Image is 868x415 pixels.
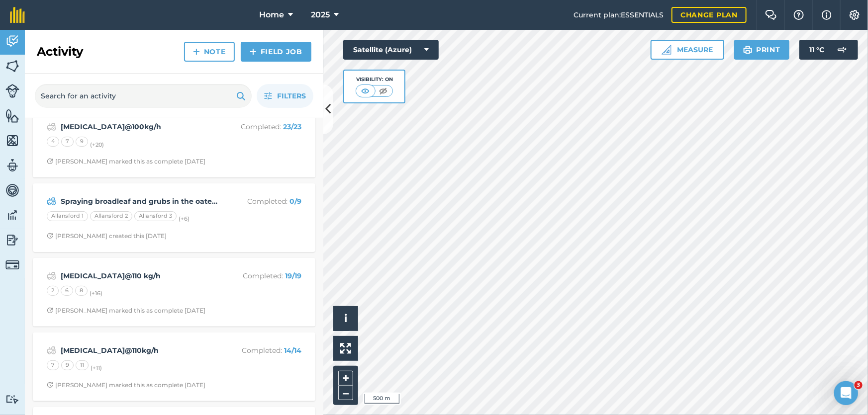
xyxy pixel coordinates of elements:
[222,196,301,207] p: Completed :
[283,122,301,131] strong: 23 / 23
[47,137,59,147] div: 4
[344,312,347,325] span: i
[39,264,309,321] a: [MEDICAL_DATA]@110 kg/hCompleted: 19/19268(+16)Clock with arrow pointing clockwise[PERSON_NAME] m...
[90,211,132,221] div: Allansford 2
[193,46,200,58] img: svg+xml;base64,PHN2ZyB4bWxucz0iaHR0cDovL3d3dy53My5vcmcvMjAwMC9zdmciIHdpZHRoPSIxNCIgaGVpZ2h0PSIyNC...
[799,40,858,60] button: 11 °C
[5,59,19,74] img: svg+xml;base64,PHN2ZyB4bWxucz0iaHR0cDovL3d3dy53My5vcmcvMjAwMC9zdmciIHdpZHRoPSI1NiIgaGVpZ2h0PSI2MC...
[5,258,19,272] img: svg+xml;base64,PD94bWwgdmVyc2lvbj0iMS4wIiBlbmNvZGluZz0idXRmLTgiPz4KPCEtLSBHZW5lcmF0b3I6IEFkb2JlIE...
[574,9,664,20] span: Current plan : ESSENTIALS
[849,10,861,20] img: A cog icon
[793,10,805,20] img: A question mark icon
[61,196,218,207] strong: Spraying broadleaf and grubs in the oaten vetch
[333,306,358,331] button: i
[250,46,257,58] img: svg+xml;base64,PHN2ZyB4bWxucz0iaHR0cDovL3d3dy53My5vcmcvMjAwMC9zdmciIHdpZHRoPSIxNCIgaGVpZ2h0PSIyNC...
[134,211,177,221] div: Allansford 3
[5,34,19,49] img: svg+xml;base64,PD94bWwgdmVyc2lvbj0iMS4wIiBlbmNvZGluZz0idXRmLTgiPz4KPCEtLSBHZW5lcmF0b3I6IEFkb2JlIE...
[822,9,832,21] img: svg+xml;base64,PHN2ZyB4bWxucz0iaHR0cDovL3d3dy53My5vcmcvMjAwMC9zdmciIHdpZHRoPSIxNyIgaGVpZ2h0PSIxNy...
[47,211,88,221] div: Allansford 1
[47,286,59,296] div: 2
[47,381,205,389] div: [PERSON_NAME] marked this as complete [DATE]
[47,195,56,207] img: svg+xml;base64,PD94bWwgdmVyc2lvbj0iMS4wIiBlbmNvZGluZz0idXRmLTgiPz4KPCEtLSBHZW5lcmF0b3I6IEFkb2JlIE...
[39,115,309,171] a: [MEDICAL_DATA]@100kg/hCompleted: 23/23479(+20)Clock with arrow pointing clockwise[PERSON_NAME] ma...
[5,395,19,404] img: svg+xml;base64,PD94bWwgdmVyc2lvbj0iMS4wIiBlbmNvZGluZz0idXRmLTgiPz4KPCEtLSBHZW5lcmF0b3I6IEFkb2JlIE...
[39,338,309,395] a: [MEDICAL_DATA]@110kg/hCompleted: 14/147911(+11)Clock with arrow pointing clockwise[PERSON_NAME] m...
[47,158,205,166] div: [PERSON_NAME] marked this as complete [DATE]
[809,40,824,60] span: 11 ° C
[765,10,777,20] img: Two speech bubbles overlapping with the left bubble in the forefront
[184,42,235,62] a: Note
[47,382,53,388] img: Clock with arrow pointing clockwise
[5,208,19,223] img: svg+xml;base64,PD94bWwgdmVyc2lvbj0iMS4wIiBlbmNvZGluZz0idXRmLTgiPz4KPCEtLSBHZW5lcmF0b3I6IEFkb2JlIE...
[5,158,19,173] img: svg+xml;base64,PD94bWwgdmVyc2lvbj0iMS4wIiBlbmNvZGluZz0idXRmLTgiPz4KPCEtLSBHZW5lcmF0b3I6IEFkb2JlIE...
[651,40,724,60] button: Measure
[284,346,301,355] strong: 14 / 14
[76,360,89,370] div: 11
[76,137,88,147] div: 9
[91,365,102,372] small: (+ 11 )
[61,137,74,147] div: 7
[832,40,852,60] img: svg+xml;base64,PD94bWwgdmVyc2lvbj0iMS4wIiBlbmNvZGluZz0idXRmLTgiPz4KPCEtLSBHZW5lcmF0b3I6IEFkb2JlIE...
[338,386,353,400] button: –
[338,371,353,386] button: +
[377,86,389,96] img: svg+xml;base64,PHN2ZyB4bWxucz0iaHR0cDovL3d3dy53My5vcmcvMjAwMC9zdmciIHdpZHRoPSI1MCIgaGVpZ2h0PSI0MC...
[90,141,104,148] small: (+ 20 )
[236,90,246,102] img: svg+xml;base64,PHN2ZyB4bWxucz0iaHR0cDovL3d3dy53My5vcmcvMjAwMC9zdmciIHdpZHRoPSIxOSIgaGVpZ2h0PSIyNC...
[5,233,19,248] img: svg+xml;base64,PD94bWwgdmVyc2lvbj0iMS4wIiBlbmNvZGluZz0idXRmLTgiPz4KPCEtLSBHZW5lcmF0b3I6IEFkb2JlIE...
[47,233,53,239] img: Clock with arrow pointing clockwise
[47,360,59,370] div: 7
[47,307,53,314] img: Clock with arrow pointing clockwise
[340,343,351,354] img: Four arrows, one pointing top left, one top right, one bottom right and the last bottom left
[5,183,19,198] img: svg+xml;base64,PD94bWwgdmVyc2lvbj0iMS4wIiBlbmNvZGluZz0idXRmLTgiPz4KPCEtLSBHZW5lcmF0b3I6IEFkb2JlIE...
[179,216,190,223] small: (+ 6 )
[834,381,858,405] iframe: Intercom live chat
[47,270,56,282] img: svg+xml;base64,PD94bWwgdmVyc2lvbj0iMS4wIiBlbmNvZGluZz0idXRmLTgiPz4KPCEtLSBHZW5lcmF0b3I6IEFkb2JlIE...
[10,7,25,23] img: fieldmargin Logo
[61,121,218,132] strong: [MEDICAL_DATA]@100kg/h
[5,84,19,98] img: svg+xml;base64,PD94bWwgdmVyc2lvbj0iMS4wIiBlbmNvZGluZz0idXRmLTgiPz4KPCEtLSBHZW5lcmF0b3I6IEFkb2JlIE...
[47,344,56,356] img: svg+xml;base64,PD94bWwgdmVyc2lvbj0iMS4wIiBlbmNvZGluZz0idXRmLTgiPz4KPCEtLSBHZW5lcmF0b3I6IEFkb2JlIE...
[672,7,747,23] a: Change plan
[356,76,393,83] div: Visibility: On
[47,158,53,165] img: Clock with arrow pointing clockwise
[35,84,252,108] input: Search for an activity
[37,44,83,60] h2: Activity
[311,9,330,21] span: 2025
[61,360,74,370] div: 9
[359,86,372,96] img: svg+xml;base64,PHN2ZyB4bWxucz0iaHR0cDovL3d3dy53My5vcmcvMjAwMC9zdmciIHdpZHRoPSI1MCIgaGVpZ2h0PSI0MC...
[241,42,311,62] a: Field Job
[47,307,205,315] div: [PERSON_NAME] marked this as complete [DATE]
[855,381,863,389] span: 3
[90,290,102,297] small: (+ 16 )
[734,40,790,60] button: Print
[47,121,56,133] img: svg+xml;base64,PD94bWwgdmVyc2lvbj0iMS4wIiBlbmNvZGluZz0idXRmLTgiPz4KPCEtLSBHZW5lcmF0b3I6IEFkb2JlIE...
[47,232,167,240] div: [PERSON_NAME] created this [DATE]
[662,45,672,55] img: Ruler icon
[277,90,306,101] span: Filters
[285,271,301,280] strong: 19 / 19
[260,9,285,21] span: Home
[5,133,19,148] img: svg+xml;base64,PHN2ZyB4bWxucz0iaHR0cDovL3d3dy53My5vcmcvMjAwMC9zdmciIHdpZHRoPSI1NiIgaGVpZ2h0PSI2MC...
[743,44,753,56] img: svg+xml;base64,PHN2ZyB4bWxucz0iaHR0cDovL3d3dy53My5vcmcvMjAwMC9zdmciIHdpZHRoPSIxOSIgaGVpZ2h0PSIyNC...
[5,108,19,123] img: svg+xml;base64,PHN2ZyB4bWxucz0iaHR0cDovL3d3dy53My5vcmcvMjAwMC9zdmciIHdpZHRoPSI1NiIgaGVpZ2h0PSI2MC...
[61,270,218,281] strong: [MEDICAL_DATA]@110 kg/h
[343,40,439,60] button: Satellite (Azure)
[61,286,73,296] div: 6
[61,345,218,356] strong: [MEDICAL_DATA]@110kg/h
[222,270,301,281] p: Completed :
[222,345,301,356] p: Completed :
[289,197,301,206] strong: 0 / 9
[75,286,88,296] div: 8
[39,189,309,246] a: Spraying broadleaf and grubs in the oaten vetchCompleted: 0/9Allansford 1Allansford 2Allansford 3...
[222,121,301,132] p: Completed :
[257,84,313,108] button: Filters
